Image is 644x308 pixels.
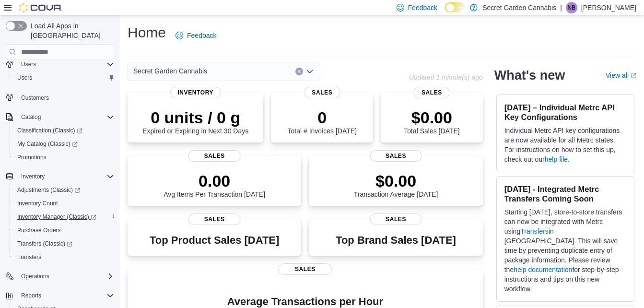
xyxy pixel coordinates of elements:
[27,21,114,40] span: Load All Apps in [GEOGRAPHIC_DATA]
[370,213,422,225] span: Sales
[17,59,114,70] span: Users
[13,198,114,209] span: Inventory Count
[128,23,166,42] h1: Home
[17,171,48,182] button: Inventory
[568,2,576,13] span: NB
[164,171,265,190] p: 0.00
[13,225,65,236] a: Purchase Orders
[17,92,53,104] a: Customers
[13,198,62,209] a: Inventory Count
[288,108,357,127] p: 0
[2,170,118,183] button: Inventory
[17,74,32,82] span: Users
[142,108,248,135] div: Expired or Expiring in Next 30 Days
[13,251,114,263] span: Transfers
[172,26,220,45] a: Feedback
[17,186,80,194] span: Adjustments (Classic)
[135,296,475,308] h4: Average Transactions per Hour
[504,103,626,122] h3: [DATE] – Individual Metrc API Key Configurations
[21,292,41,299] span: Reports
[17,271,114,282] span: Operations
[13,72,36,83] a: Users
[336,235,456,246] h3: Top Brand Sales [DATE]
[10,151,118,164] button: Promotions
[306,68,314,75] button: Open list of options
[17,226,61,234] span: Purchase Orders
[370,150,422,162] span: Sales
[560,2,562,13] p: |
[13,211,114,223] span: Inventory Manager (Classic)
[10,237,118,250] a: Transfers (Classic)
[13,211,100,223] a: Inventory Manager (Classic)
[10,197,118,210] button: Inventory Count
[13,184,84,196] a: Adjustments (Classic)
[13,238,114,249] span: Transfers (Classic)
[17,111,45,123] button: Catalog
[2,289,118,302] button: Reports
[545,155,568,163] a: help file
[445,12,445,13] span: Dark Mode
[17,59,40,70] button: Users
[187,31,216,40] span: Feedback
[2,58,118,71] button: Users
[170,87,221,98] span: Inventory
[13,72,114,83] span: Users
[2,270,118,283] button: Operations
[408,3,437,12] span: Feedback
[21,173,45,180] span: Inventory
[404,108,459,135] div: Total Sales [DATE]
[288,108,357,135] div: Total # Invoices [DATE]
[13,251,45,263] a: Transfers
[409,73,483,81] p: Updated 1 minute(s) ago
[13,138,114,150] span: My Catalog (Classic)
[10,124,118,137] a: Classification (Classic)
[631,73,636,79] svg: External link
[2,110,118,124] button: Catalog
[404,108,459,127] p: $0.00
[21,113,41,121] span: Catalog
[13,184,114,196] span: Adjustments (Classic)
[150,235,279,246] h3: Top Product Sales [DATE]
[566,2,577,13] div: Nick Brodmann
[520,227,549,235] a: Transfers
[17,271,53,282] button: Operations
[13,125,114,136] span: Classification (Classic)
[13,225,114,236] span: Purchase Orders
[445,2,465,12] input: Dark Mode
[354,171,438,198] div: Transaction Average [DATE]
[17,240,72,248] span: Transfers (Classic)
[10,71,118,84] button: Users
[10,210,118,224] a: Inventory Manager (Classic)
[17,111,114,123] span: Catalog
[10,224,118,237] button: Purchase Orders
[17,140,78,148] span: My Catalog (Classic)
[188,150,241,162] span: Sales
[482,2,556,13] p: Secret Garden Cannabis
[514,266,572,273] a: help documentation
[504,126,626,164] p: Individual Metrc API key configurations are now available for all Metrc states. For instructions ...
[17,290,114,301] span: Reports
[581,2,636,13] p: [PERSON_NAME]
[17,290,45,301] button: Reports
[21,272,49,280] span: Operations
[164,171,265,198] div: Avg Items Per Transaction [DATE]
[188,213,241,225] span: Sales
[2,90,118,104] button: Customers
[504,207,626,294] p: Starting [DATE], store-to-store transfers can now be integrated with Metrc using in [GEOGRAPHIC_D...
[13,125,86,136] a: Classification (Classic)
[606,71,636,79] a: View allExternal link
[17,171,114,182] span: Inventory
[17,91,114,103] span: Customers
[304,87,340,98] span: Sales
[21,94,49,102] span: Customers
[13,152,50,163] a: Promotions
[17,213,96,221] span: Inventory Manager (Classic)
[17,127,82,134] span: Classification (Classic)
[504,184,626,203] h3: [DATE] - Integrated Metrc Transfers Coming Soon
[414,87,450,98] span: Sales
[17,154,47,161] span: Promotions
[278,263,332,275] span: Sales
[13,152,114,163] span: Promotions
[494,68,565,83] h2: What's new
[354,171,438,190] p: $0.00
